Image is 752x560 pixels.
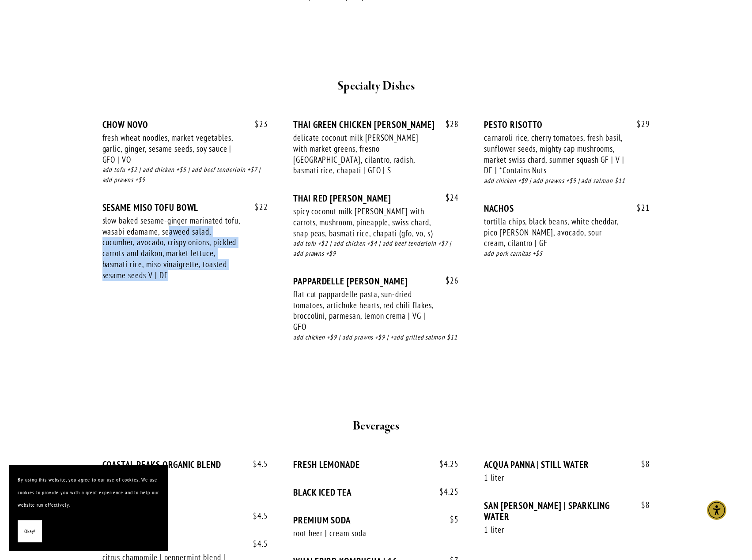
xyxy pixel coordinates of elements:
div: fresh wheat noodles, market vegetables, garlic, ginger, sesame seeds, soy sauce | GFO | VO [102,132,243,165]
h2: Beverages [119,417,634,436]
div: NACHOS [484,203,650,214]
div: flat cut pappardelle pasta, sun-dried tomatoes, artichoke hearts, red chili flakes, broccolini, p... [293,289,434,332]
div: spicy coconut milk [PERSON_NAME] with carrots, mushroom, pineapple, swiss chard, snap peas, basma... [293,206,434,239]
span: 8 [632,500,650,510]
div: root beer | cream soda [293,528,434,539]
span: 4.5 [244,459,268,469]
span: $ [641,500,646,510]
span: $ [253,511,257,521]
div: BLACK ICED TEA [293,487,459,498]
span: 4.25 [431,487,459,497]
div: CHOW NOVO [102,119,268,130]
div: THAI RED [PERSON_NAME] [293,193,459,204]
div: 1 liter [484,524,624,535]
div: THAI GREEN CHICKEN [PERSON_NAME] [293,119,459,130]
span: $ [253,538,257,549]
span: $ [641,459,646,469]
div: add chicken +$9 | add prawns +$9 | +add grilled salmon $11 [293,332,459,343]
div: local, dark roast [102,483,243,494]
span: 23 [246,119,268,129]
span: $ [446,119,450,129]
div: HOT TEA [102,539,268,550]
div: delicate coconut milk [PERSON_NAME] with market greens, fresno [GEOGRAPHIC_DATA], cilantro, radis... [293,132,434,176]
span: $ [450,514,454,525]
span: 22 [246,202,268,212]
span: 21 [628,203,650,213]
span: $ [439,459,444,469]
div: ACQUA PANNA | STILL WATER [484,459,650,470]
span: 28 [437,119,459,129]
div: carnaroli rice, cherry tomatoes, fresh basil, sunflower seeds, mighty cap mushrooms, market swiss... [484,132,624,176]
span: 24 [437,193,459,203]
div: 1 liter [484,472,624,483]
strong: Specialty Dishes [337,78,415,94]
span: $ [637,202,641,213]
div: COASTAL PEAKS ORGANIC BLEND COFFEE [102,459,268,481]
span: 4.5 [244,511,268,521]
span: $ [253,459,257,469]
span: $ [446,192,450,203]
span: 29 [628,119,650,129]
button: Okay! [18,520,42,543]
span: $ [255,119,259,129]
div: PREMIUM SODA [293,515,459,526]
p: By using this website, you agree to our use of cookies. We use cookies to provide you with a grea... [18,474,159,511]
span: $ [637,119,641,129]
div: add tofu +$2 | add chicken +$4 | add beef tenderloin +$7 | add prawns +$9 [293,239,459,259]
span: $ [446,275,450,286]
div: PAPPARDELLE [PERSON_NAME] [293,276,459,287]
div: ESPRESSO [102,511,268,522]
span: 8 [632,459,650,469]
div: slow baked sesame-ginger marinated tofu, wasabi edamame, seaweed salad, cucumber, avocado, crispy... [102,215,243,280]
span: 4.25 [431,459,459,469]
span: 26 [437,276,459,286]
div: FRESH LEMONADE [293,459,459,470]
div: Accessibility Menu [707,500,726,520]
div: PESTO RISOTTO [484,119,650,130]
div: add chicken +$9 | add prawns +$9 | add salmon $11 [484,176,650,186]
div: tortilla chips, black beans, white cheddar, pico [PERSON_NAME], avocado, sour cream, cilantro | GF [484,216,624,249]
div: SESAME MISO TOFU BOWL [102,202,268,213]
span: Okay! [24,525,35,538]
div: SAN [PERSON_NAME] | SPARKLING WATER [484,500,650,522]
span: 5 [441,515,459,525]
div: add pork carnitas +$5 [484,249,650,259]
span: $ [255,202,259,212]
div: add tofu +$2 | add chicken +$5 | add beef tenderloin +$7 | add prawns +$9 [102,165,268,185]
span: $ [439,486,444,497]
section: Cookie banner [9,465,168,551]
span: 4.5 [244,539,268,549]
